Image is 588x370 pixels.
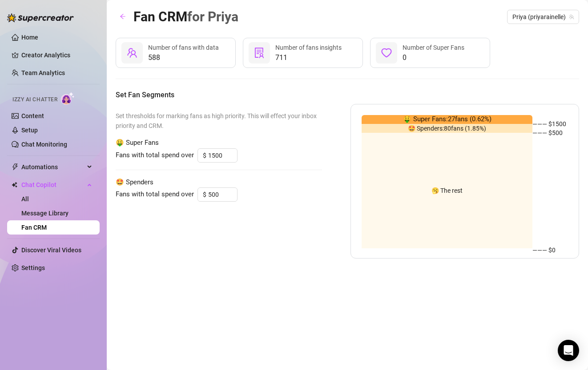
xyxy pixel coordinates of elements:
span: Number of Super Fans [403,44,464,51]
a: Discover Viral Videos [21,247,81,254]
a: Chat Monitoring [21,141,67,148]
span: solution [254,48,265,58]
span: team [127,48,137,58]
span: thunderbolt [12,163,19,171]
input: 150 [208,188,237,201]
span: 588 [148,52,219,63]
h5: Set Fan Segments [116,90,579,100]
a: Fan CRM [21,224,47,231]
img: logo-BBDzfeDw.svg [7,13,74,22]
span: 🤩 Spenders [116,177,322,188]
span: heart [381,48,392,58]
span: arrow-left [120,13,126,20]
span: team [569,14,574,20]
span: Automations [21,160,85,174]
span: Priya (priyarainelle) [512,10,574,24]
a: Team Analytics [21,69,65,76]
span: Number of fans with data [148,44,219,51]
a: Setup [21,127,38,134]
a: Home [21,34,38,41]
span: Fans with total spend over [116,150,194,161]
span: 🤑 Super Fans: 27 fans ( 0.62 %) [403,114,491,125]
span: 0 [403,52,464,63]
span: Number of fans insights [275,44,342,51]
span: for Priya [187,9,238,24]
input: 500 [208,149,237,162]
article: Fan CRM [133,6,238,27]
span: Set thresholds for marking fans as high priority. This will effect your inbox priority and CRM. [116,111,322,131]
a: Content [21,112,44,119]
span: Fans with total spend over [116,189,194,200]
span: Izzy AI Chatter [12,95,57,104]
a: Settings [21,264,45,271]
span: 🤑 Super Fans [116,138,322,148]
a: All [21,195,29,203]
img: AI Chatter [61,92,75,105]
span: 711 [275,52,342,63]
span: Chat Copilot [21,178,85,192]
div: Open Intercom Messenger [558,340,579,361]
a: Message Library [21,210,68,217]
a: Creator Analytics [21,48,93,62]
img: Chat Copilot [12,182,17,188]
